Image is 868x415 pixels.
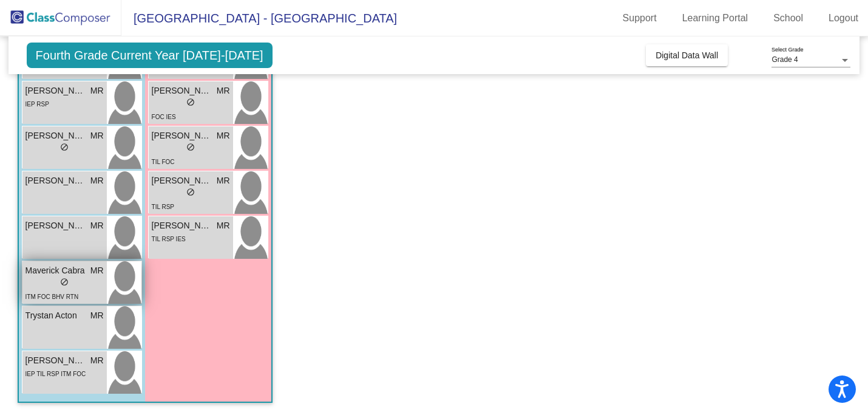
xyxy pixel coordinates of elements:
span: Grade 4 [771,55,798,64]
span: FOC IES [152,114,176,120]
span: MR [217,129,230,142]
a: Learning Portal [673,9,758,28]
span: [PERSON_NAME] [152,174,212,187]
span: MR [90,174,104,187]
span: MR [90,219,104,232]
span: Digital Data Wall [656,50,718,60]
span: [PERSON_NAME] [152,219,212,232]
span: [PERSON_NAME] [152,84,212,97]
span: [PERSON_NAME] [25,174,86,187]
button: Digital Data Wall [646,44,728,66]
span: MR [90,354,104,367]
span: TIL FOC [152,159,175,165]
span: do_not_disturb_alt [186,188,195,196]
span: do_not_disturb_alt [60,143,69,151]
span: [GEOGRAPHIC_DATA] - [GEOGRAPHIC_DATA] [121,9,397,28]
span: do_not_disturb_alt [186,143,195,151]
span: ITM FOC BHV RTN [25,293,79,300]
span: MR [90,264,104,277]
span: Fourth Grade Current Year [DATE]-[DATE] [27,43,273,68]
span: MR [90,129,104,142]
a: School [764,9,813,28]
span: [PERSON_NAME] [25,84,86,97]
span: IEP TIL RSP ITM FOC [25,371,86,377]
span: MR [90,84,104,97]
span: MR [217,174,230,187]
span: MR [217,84,230,97]
span: MR [217,219,230,232]
span: Maverick Cabra [25,264,86,277]
span: do_not_disturb_alt [60,278,69,286]
span: [PERSON_NAME] [25,354,86,367]
span: Trystan Acton [25,309,86,322]
a: Support [613,9,666,28]
a: Logout [819,9,868,28]
span: TIL RSP IES [152,236,186,242]
span: [PERSON_NAME] [25,219,86,232]
span: TIL RSP [152,204,174,210]
span: [PERSON_NAME] [25,129,86,142]
span: IEP RSP [25,101,49,108]
span: do_not_disturb_alt [186,98,195,106]
span: MR [90,309,104,322]
span: [PERSON_NAME] [152,129,212,142]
